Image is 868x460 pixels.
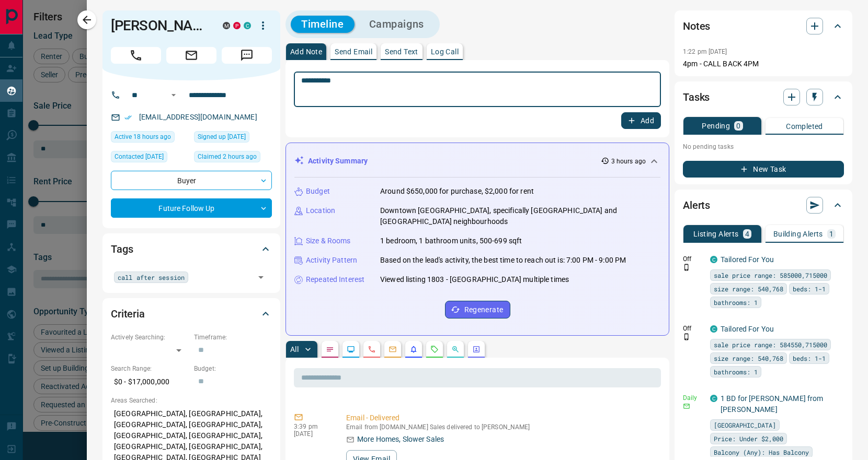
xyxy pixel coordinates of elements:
[714,420,776,430] span: [GEOGRAPHIC_DATA]
[308,156,368,167] p: Activity Summary
[714,367,758,377] span: bathrooms: 1
[222,47,272,64] span: Message
[786,123,823,130] p: Completed
[745,230,749,238] p: 4
[194,364,272,373] p: Budget:
[359,16,435,33] button: Campaigns
[368,345,376,353] svg: Calls
[773,230,823,238] p: Building Alerts
[710,256,717,263] div: condos.ca
[194,151,272,166] div: Tue Sep 16 2025
[683,18,710,34] h2: Notes
[115,151,164,162] span: Contacted [DATE]
[290,346,299,353] p: All
[111,373,189,391] p: $0 - $17,000,000
[829,230,833,238] p: 1
[380,255,626,266] p: Based on the lead's activity, the best time to reach out is: 7:00 PM - 9:00 PM
[683,14,844,39] div: Notes
[115,132,171,142] span: Active 18 hours ago
[683,58,844,69] p: 4pm - CALL BACK 4PM
[472,345,481,353] svg: Agent Actions
[111,131,189,146] div: Mon Sep 15 2025
[736,122,740,129] p: 0
[335,48,372,55] p: Send Email
[710,395,717,402] div: condos.ca
[111,364,189,373] p: Search Range:
[385,48,418,55] p: Send Text
[244,22,251,29] div: condos.ca
[793,353,826,363] span: beds: 1-1
[111,396,272,405] p: Areas Searched:
[683,197,710,214] h2: Alerts
[683,393,704,403] p: Daily
[683,264,690,271] svg: Push Notification Only
[714,433,783,444] span: Price: Under $2,000
[254,270,268,285] button: Open
[194,333,272,342] p: Timeframe:
[111,301,272,326] div: Criteria
[714,270,827,280] span: sale price range: 585000,715000
[306,274,364,285] p: Repeated Interest
[380,205,660,227] p: Downtown [GEOGRAPHIC_DATA], specifically [GEOGRAPHIC_DATA] and [GEOGRAPHIC_DATA] neighbourhoods
[693,230,739,238] p: Listing Alerts
[306,255,357,266] p: Activity Pattern
[111,47,161,64] span: Call
[714,339,827,350] span: sale price range: 584550,715000
[294,430,330,438] p: [DATE]
[223,22,230,29] div: mrloft.ca
[793,284,826,294] span: beds: 1-1
[380,186,534,197] p: Around $650,000 for purchase, $2,000 for rent
[290,48,322,55] p: Add Note
[683,333,690,340] svg: Push Notification Only
[111,333,189,342] p: Actively Searching:
[306,186,330,197] p: Budget
[683,139,844,155] p: No pending tasks
[721,255,774,264] a: Tailored For You
[294,423,330,430] p: 3:39 pm
[710,325,717,333] div: condos.ca
[347,345,355,353] svg: Lead Browsing Activity
[294,151,660,171] div: Activity Summary3 hours ago
[124,114,132,121] svg: Email Verified
[702,122,730,129] p: Pending
[166,47,216,64] span: Email
[721,325,774,333] a: Tailored For You
[380,235,522,246] p: 1 bedroom, 1 bathroom units, 500-699 sqft
[683,89,710,105] h2: Tasks
[346,423,657,431] p: Email from [DOMAIN_NAME] Sales delivered to [PERSON_NAME]
[714,284,783,294] span: size range: 540,768
[683,403,690,410] svg: Email
[111,171,272,190] div: Buyer
[111,198,272,218] div: Future Follow Up
[714,447,809,457] span: Balcony (Any): Has Balcony
[714,353,783,363] span: size range: 540,768
[111,237,272,262] div: Tags
[621,112,661,129] button: Add
[111,151,189,166] div: Sat May 27 2023
[357,434,444,445] p: More Homes, Slower Sales
[167,89,180,101] button: Open
[380,274,569,285] p: Viewed listing 1803 - [GEOGRAPHIC_DATA] multiple times
[451,345,460,353] svg: Opportunities
[139,113,257,121] a: [EMAIL_ADDRESS][DOMAIN_NAME]
[683,48,727,55] p: 1:22 pm [DATE]
[683,254,704,264] p: Off
[409,345,418,353] svg: Listing Alerts
[111,305,145,322] h2: Criteria
[306,235,351,246] p: Size & Rooms
[111,241,133,257] h2: Tags
[683,161,844,178] button: New Task
[198,151,257,162] span: Claimed 2 hours ago
[721,394,824,414] a: 1 BD for [PERSON_NAME] from [PERSON_NAME]
[326,345,334,353] svg: Notes
[389,345,397,353] svg: Emails
[111,17,207,34] h1: [PERSON_NAME]
[430,345,439,353] svg: Requests
[683,324,704,333] p: Off
[431,48,459,55] p: Log Call
[683,193,844,218] div: Alerts
[683,85,844,110] div: Tasks
[611,157,646,166] p: 3 hours ago
[346,412,657,423] p: Email - Delivered
[445,301,510,319] button: Regenerate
